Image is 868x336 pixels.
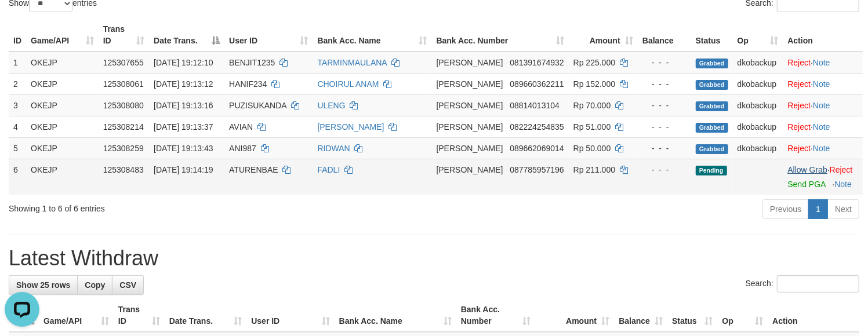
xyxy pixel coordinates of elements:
th: Bank Acc. Number: activate to sort column ascending [432,19,569,52]
td: 4 [9,116,26,137]
span: Copy 081391674932 to clipboard [510,58,564,67]
span: [PERSON_NAME] [437,58,503,67]
button: Open LiveChat chat widget [5,5,39,39]
th: Bank Acc. Name: activate to sort column ascending [335,299,456,332]
a: Note [834,180,852,189]
span: [DATE] 19:13:37 [154,122,213,132]
div: - - - [642,57,687,68]
a: Note [813,122,830,132]
th: Op: activate to sort column ascending [733,19,783,52]
td: OKEJP [26,137,99,159]
td: dkobackup [733,116,783,137]
a: RIDWAN [318,144,350,153]
a: Allow Grab [788,165,827,174]
span: [DATE] 19:12:10 [154,58,213,67]
td: · [783,137,863,159]
div: - - - [642,143,687,154]
th: Bank Acc. Number: activate to sort column ascending [456,299,536,332]
td: · [783,52,863,74]
th: Op: activate to sort column ascending [718,299,768,332]
a: Note [813,144,830,153]
a: Reject [830,165,853,174]
span: [DATE] 19:13:16 [154,101,213,110]
a: 1 [808,199,828,219]
th: Bank Acc. Name: activate to sort column ascending [313,19,432,52]
th: Status: activate to sort column ascending [667,299,718,332]
td: OKEJP [26,116,99,137]
th: Game/API: activate to sort column ascending [39,299,114,332]
span: 125308061 [103,79,144,89]
td: OKEJP [26,52,99,74]
span: Show 25 rows [16,280,70,290]
th: Action [783,19,863,52]
span: Grabbed [696,80,728,90]
span: HANIF234 [229,79,267,89]
a: Reject [788,101,811,110]
span: Rp 70.000 [573,101,611,110]
input: Search: [777,275,859,293]
span: Rp 51.000 [573,122,611,132]
a: Reject [788,58,811,67]
span: BENJIT1235 [229,58,275,67]
a: Next [827,199,859,219]
td: 1 [9,52,26,74]
div: - - - [642,78,687,90]
span: Rp 225.000 [573,58,615,67]
span: Rp 211.000 [573,165,615,174]
a: TARMINMAULANA [318,58,387,67]
div: - - - [642,100,687,111]
span: Grabbed [696,144,728,154]
th: Amount: activate to sort column ascending [569,19,638,52]
span: Copy 089662069014 to clipboard [510,144,564,153]
span: Copy 087785957196 to clipboard [510,165,564,174]
span: ATURENBAE [229,165,278,174]
span: [DATE] 19:13:12 [154,79,213,89]
a: Reject [788,122,811,132]
td: · [783,159,863,195]
a: Copy [77,275,112,295]
td: dkobackup [733,73,783,94]
span: · [788,165,830,174]
a: Note [813,101,830,110]
span: [PERSON_NAME] [437,122,503,132]
td: 6 [9,159,26,195]
th: User ID: activate to sort column ascending [224,19,313,52]
span: Grabbed [696,101,728,111]
span: Copy [85,280,105,290]
div: - - - [642,164,687,176]
span: [PERSON_NAME] [437,79,503,89]
th: Trans ID: activate to sort column ascending [114,299,165,332]
span: [DATE] 19:14:19 [154,165,213,174]
td: · [783,116,863,137]
td: OKEJP [26,73,99,94]
td: dkobackup [733,94,783,116]
td: · [783,94,863,116]
td: 3 [9,94,26,116]
a: Reject [788,79,811,89]
th: Trans ID: activate to sort column ascending [99,19,149,52]
span: Copy 08814013104 to clipboard [510,101,560,110]
span: Rp 152.000 [573,79,615,89]
a: CHOIRUL ANAM [318,79,379,89]
span: Rp 50.000 [573,144,611,153]
th: Game/API: activate to sort column ascending [26,19,99,52]
a: CSV [112,275,144,295]
th: Balance [638,19,691,52]
span: Copy 089660362211 to clipboard [510,79,564,89]
span: 125308259 [103,144,144,153]
span: CSV [119,280,136,290]
a: Previous [762,199,809,219]
td: OKEJP [26,159,99,195]
a: Reject [788,144,811,153]
td: dkobackup [733,137,783,159]
span: 125307655 [103,58,144,67]
a: FADLI [318,165,340,174]
a: Note [813,79,830,89]
a: [PERSON_NAME] [318,122,384,132]
span: 125308214 [103,122,144,132]
th: Date Trans.: activate to sort column descending [149,19,224,52]
th: User ID: activate to sort column ascending [246,299,334,332]
span: 125308080 [103,101,144,110]
th: ID [9,19,26,52]
span: PUZISUKANDA [229,101,286,110]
